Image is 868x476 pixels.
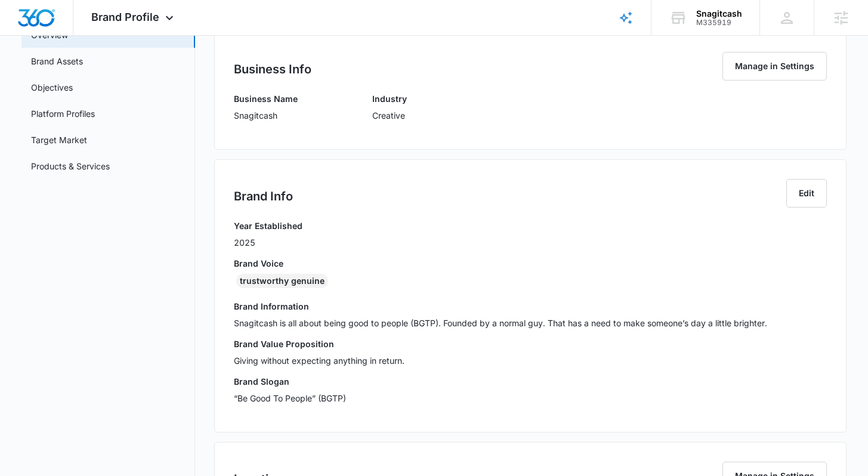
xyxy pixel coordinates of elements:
[31,81,73,94] a: Objectives
[234,375,826,388] h3: Brand Slogan
[236,274,328,288] div: trustworthy genuine
[234,354,826,367] p: Giving without expecting anything in return.
[31,134,87,146] a: Target Market
[234,236,302,249] p: 2025
[234,257,826,270] h3: Brand Voice
[234,392,826,404] p: “Be Good To People” (BGTP)
[31,55,83,67] a: Brand Assets
[234,109,298,122] p: Snagitcash
[31,160,110,172] a: Products & Services
[234,317,826,329] p: Snagitcash is all about being good to people (BGTP). Founded by a normal guy. That has a need to ...
[372,109,407,122] p: Creative
[696,18,742,27] div: account id
[234,300,826,313] h3: Brand Information
[234,220,302,232] h3: Year Established
[372,92,407,105] h3: Industry
[722,52,827,81] button: Manage in Settings
[786,179,827,208] button: Edit
[234,338,826,350] h3: Brand Value Proposition
[234,92,298,105] h3: Business Name
[234,60,311,78] h2: Business Info
[31,29,68,41] a: Overview
[31,107,95,120] a: Platform Profiles
[696,9,742,18] div: account name
[234,187,293,205] h2: Brand Info
[91,11,159,23] span: Brand Profile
